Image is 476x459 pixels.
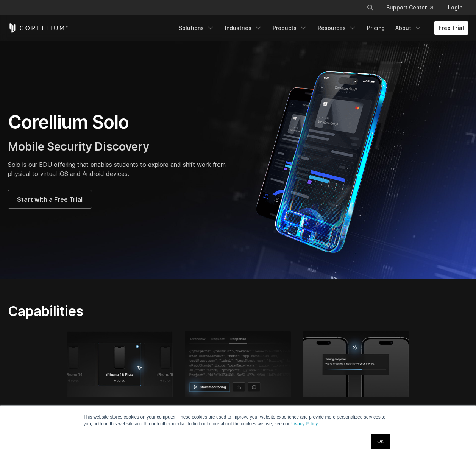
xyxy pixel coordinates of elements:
a: Pricing [362,21,389,35]
img: Process of taking snapshot and creating a backup of the iPhone virtual device. [303,331,409,397]
p: This website stores cookies on your computer. These cookies are used to improve your website expe... [84,414,393,427]
a: About [391,21,426,35]
div: Navigation Menu [174,21,468,35]
button: Search [364,1,377,14]
a: Privacy Policy. [290,421,319,426]
a: Free Trial [434,21,468,35]
a: Start with a Free Trial [8,190,92,208]
a: Solutions [174,21,219,35]
a: Resources [313,21,361,35]
a: Login [442,1,468,14]
h2: Capabilities [8,303,310,319]
span: Start with a Free Trial [17,195,83,204]
img: Powerful Tools enabling unmatched device access, visibility, and control [185,331,291,397]
p: Solo is our EDU offering that enables students to explore and shift work from physical to virtual... [8,160,231,178]
img: iPhone 17 Plus; 6 cores [67,331,173,397]
a: Products [268,21,312,35]
img: Corellium Solo for mobile app security solutions [246,65,409,254]
div: Navigation Menu [357,1,468,14]
a: Corellium Home [8,23,68,33]
h1: Corellium Solo [8,111,231,134]
span: Mobile Security Discovery [8,140,149,153]
a: Support Center [380,1,439,14]
a: OK [371,434,390,449]
a: Industries [220,21,267,35]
